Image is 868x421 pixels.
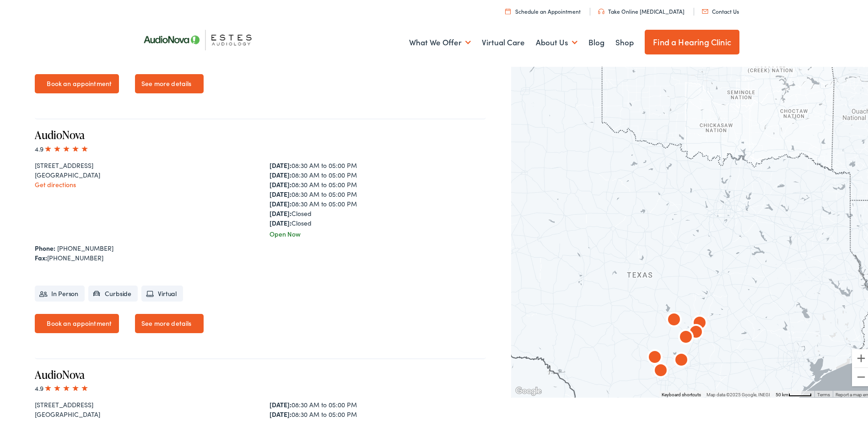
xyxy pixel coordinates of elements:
strong: [DATE]: [270,398,291,407]
strong: [DATE]: [270,168,291,178]
div: AudioNova [644,345,666,367]
a: See more details [135,72,204,92]
strong: [DATE]: [270,178,291,187]
li: In Person [35,284,85,300]
li: Curbside [88,284,138,300]
a: Blog [588,24,604,58]
a: AudioNova [35,125,85,140]
a: Take Online [MEDICAL_DATA] [598,5,685,13]
div: AudioNova [663,308,685,330]
img: utility icon [598,7,604,12]
strong: [DATE]: [270,408,291,417]
a: Terms [817,390,830,395]
div: Open Now [270,227,486,237]
a: [PHONE_NUMBER] [57,242,113,251]
div: [STREET_ADDRESS] [35,398,251,408]
strong: [DATE]: [270,159,291,168]
a: About Us [536,24,577,58]
strong: Phone: [35,242,55,251]
img: utility icon [505,6,511,12]
a: Shop [615,24,634,58]
a: Schedule an Appointment [505,5,581,13]
img: Google [513,383,544,395]
a: Find a Hearing Clinic [645,28,739,53]
li: Virtual [141,284,183,300]
div: AudioNova [685,320,707,342]
div: [PHONE_NUMBER] [35,251,485,261]
strong: Fax: [35,251,47,260]
span: 50 km [776,390,788,395]
div: [GEOGRAPHIC_DATA] [35,408,251,417]
span: 4.9 [35,382,89,391]
span: Map data ©2025 Google, INEGI [706,390,770,395]
div: AudioNova [650,359,672,381]
span: 4.9 [35,142,89,151]
a: Get directions [35,178,76,187]
div: AudioNova [675,325,697,347]
img: utility icon [702,7,708,12]
div: AudioNova [670,348,692,370]
button: Map Scale: 50 km per 47 pixels [773,389,814,395]
a: Virtual Care [482,24,525,58]
div: [STREET_ADDRESS] [35,159,251,168]
div: AudioNova [689,311,711,333]
a: AudioNova [35,365,85,380]
a: Book an appointment [35,312,119,331]
a: What We Offer [409,24,471,58]
div: [GEOGRAPHIC_DATA] [35,168,251,178]
strong: [DATE]: [270,188,291,197]
strong: [DATE]: [270,197,291,206]
strong: [DATE]: [270,216,291,226]
a: Book an appointment [35,72,119,92]
button: Keyboard shortcuts [662,390,701,396]
strong: [DATE]: [270,207,291,216]
div: 08:30 AM to 05:00 PM 08:30 AM to 05:00 PM 08:30 AM to 05:00 PM 08:30 AM to 05:00 PM 08:30 AM to 0... [270,159,486,226]
a: Contact Us [702,5,739,13]
a: Open this area in Google Maps (opens a new window) [513,383,544,395]
a: See more details [135,312,204,331]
